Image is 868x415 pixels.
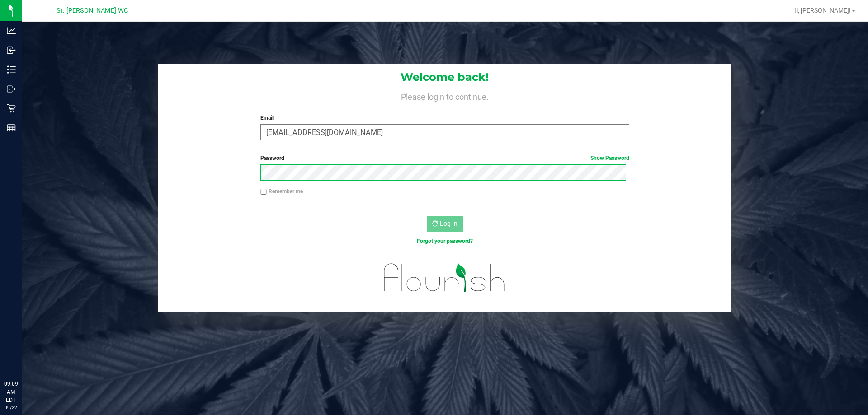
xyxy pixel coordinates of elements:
[260,187,303,196] label: Remember me
[792,7,851,14] span: Hi, [PERSON_NAME]!
[7,26,16,35] inline-svg: Analytics
[417,238,473,244] a: Forgot your password?
[7,123,16,132] inline-svg: Reports
[7,104,16,113] inline-svg: Retail
[590,155,629,161] a: Show Password
[7,84,16,93] inline-svg: Outbound
[7,65,16,74] inline-svg: Inventory
[427,216,463,232] button: Log In
[260,189,267,195] input: Remember me
[4,404,18,411] p: 09/22
[158,71,731,83] h1: Welcome back!
[440,220,458,227] span: Log In
[158,90,731,101] h4: Please login to continue.
[7,46,16,55] inline-svg: Inbound
[4,380,18,404] p: 09:09 AM EDT
[260,155,284,161] span: Password
[57,7,128,14] span: St. [PERSON_NAME] WC
[260,114,629,122] label: Email
[373,255,516,301] img: flourish_logo.svg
